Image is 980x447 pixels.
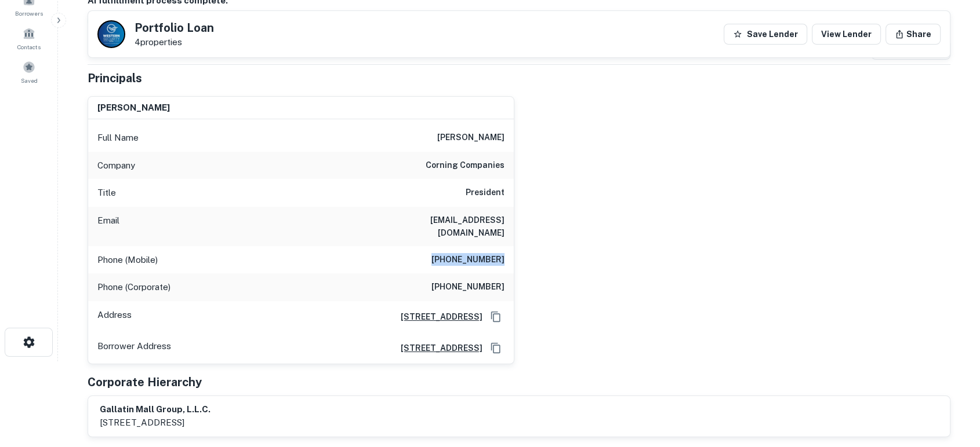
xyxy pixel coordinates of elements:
[3,23,55,54] a: Contacts
[724,24,807,45] button: Save Lender
[97,339,171,357] p: Borrower Address
[97,214,119,239] p: Email
[135,22,214,34] h5: Portfolio Loan
[97,101,170,115] h6: [PERSON_NAME]
[431,280,504,294] h6: [PHONE_NUMBER]
[487,339,504,357] button: Copy Address
[426,159,504,173] h6: corning companies
[88,69,142,87] h5: Principals
[97,131,139,145] p: Full Name
[97,186,116,200] p: Title
[135,37,214,47] p: 4 properties
[391,310,482,323] a: [STREET_ADDRESS]
[812,24,881,45] a: View Lender
[922,354,980,410] iframe: Chat Widget
[431,253,504,267] h6: [PHONE_NUMBER]
[97,280,170,294] p: Phone (Corporate)
[885,24,941,45] button: Share
[100,416,210,430] p: [STREET_ADDRESS]
[437,131,504,145] h6: [PERSON_NAME]
[466,186,504,200] h6: President
[365,214,504,239] h6: [EMAIL_ADDRESS][DOMAIN_NAME]
[88,373,202,391] h5: Corporate Hierarchy
[97,253,158,267] p: Phone (Mobile)
[17,42,41,52] span: Contacts
[100,403,210,416] h6: gallatin mall group, l.l.c.
[74,12,161,30] div: Sending borrower request to AI...
[21,76,38,85] span: Saved
[97,159,135,173] p: Company
[3,56,55,87] a: Saved
[15,9,43,18] span: Borrowers
[97,308,132,325] p: Address
[391,342,482,354] a: [STREET_ADDRESS]
[487,308,504,325] button: Copy Address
